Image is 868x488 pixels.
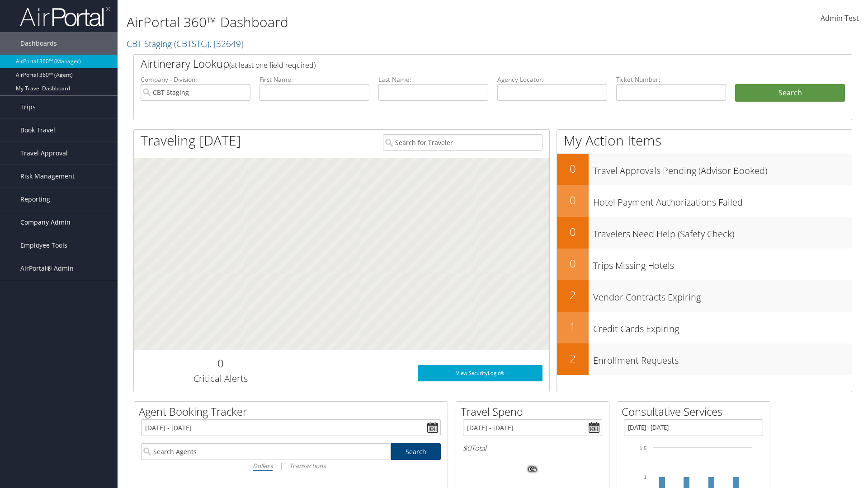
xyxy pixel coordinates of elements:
button: Search [735,84,845,102]
span: Employee Tools [20,234,67,257]
h2: 0 [557,256,589,271]
h1: My Action Items [557,131,852,150]
a: Search [391,443,441,460]
h2: Travel Spend [461,404,609,419]
span: Risk Management [20,165,75,188]
h2: Consultative Services [622,404,770,419]
tspan: 0% [529,467,536,472]
h1: Traveling [DATE] [141,131,241,150]
span: Reporting [20,188,50,211]
tspan: 1 [644,474,646,480]
h3: Vendor Contracts Expiring [593,286,852,304]
label: Ticket Number: [616,75,726,84]
h3: Critical Alerts [141,372,300,385]
h6: Total [463,443,602,453]
h3: Trips Missing Hotels [593,255,852,272]
i: Transactions [289,461,325,470]
h3: Credit Cards Expiring [593,318,852,335]
span: Trips [20,96,36,118]
h2: Airtinerary Lookup [141,56,785,71]
h3: Enrollment Requests [593,350,852,367]
label: Agency Locator: [497,75,607,84]
h2: 0 [557,192,589,208]
h3: Travelers Need Help (Safety Check) [593,223,852,240]
a: 0Trips Missing Hotels [557,249,852,280]
h2: 0 [557,224,589,239]
div: | [141,460,441,471]
a: 0Travel Approvals Pending (Advisor Booked) [557,154,852,185]
label: Company - Division: [141,75,250,84]
input: Search for Traveler [383,134,542,151]
span: , [ 32649 ] [209,38,244,50]
span: (at least one field required) [229,60,316,70]
a: Admin Test [821,5,859,33]
h2: 0 [141,356,300,371]
span: ( CBTSTG ) [174,38,209,50]
a: 2Vendor Contracts Expiring [557,280,852,312]
tspan: 1.5 [640,446,646,451]
a: CBT Staging [127,38,244,50]
h2: 2 [557,287,589,303]
span: Travel Approval [20,142,68,164]
span: Company Admin [20,211,71,234]
label: First Name: [259,75,369,84]
span: AirPortal® Admin [20,257,74,280]
h2: Agent Booking Tracker [139,404,448,419]
i: Dollars [253,461,273,470]
a: 0Hotel Payment Authorizations Failed [557,185,852,217]
span: Admin Test [821,13,859,23]
a: View SecurityLogic® [418,365,542,381]
h2: 1 [557,319,589,334]
h1: AirPortal 360™ Dashboard [127,13,615,32]
img: airportal-logo.png [20,6,110,27]
span: $0 [463,443,471,453]
h3: Hotel Payment Authorizations Failed [593,192,852,209]
span: Book Travel [20,119,55,141]
a: 2Enrollment Requests [557,343,852,375]
input: Search Agents [141,443,391,460]
label: Last Name: [378,75,488,84]
h2: 2 [557,351,589,366]
h2: 0 [557,161,589,176]
a: 0Travelers Need Help (Safety Check) [557,217,852,249]
span: Dashboards [20,32,57,55]
a: 1Credit Cards Expiring [557,312,852,343]
h3: Travel Approvals Pending (Advisor Booked) [593,160,852,177]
